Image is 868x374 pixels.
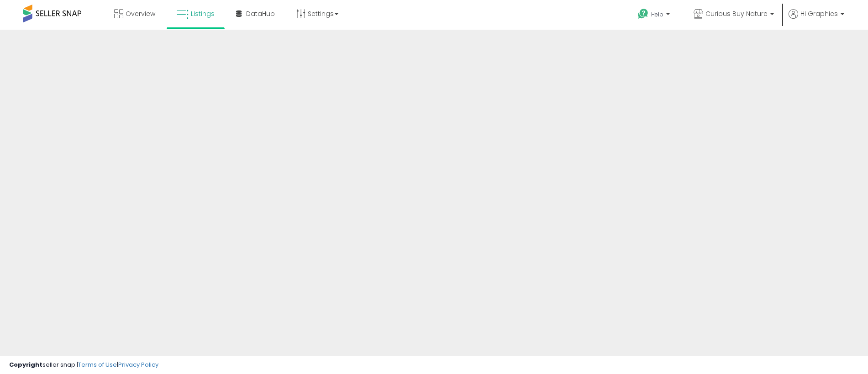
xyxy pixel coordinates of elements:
span: Listings [191,9,215,18]
strong: Copyright [9,360,42,369]
span: DataHub [246,9,275,18]
a: Terms of Use [78,360,117,369]
div: seller snap | | [9,361,158,369]
a: Privacy Policy [118,360,158,369]
i: Get Help [637,8,649,20]
a: Hi Graphics [789,9,844,30]
span: Overview [126,9,155,18]
span: Hi Graphics [800,9,838,18]
span: Help [651,11,663,18]
a: Help [631,1,679,30]
span: Curious Buy Nature [705,9,768,18]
